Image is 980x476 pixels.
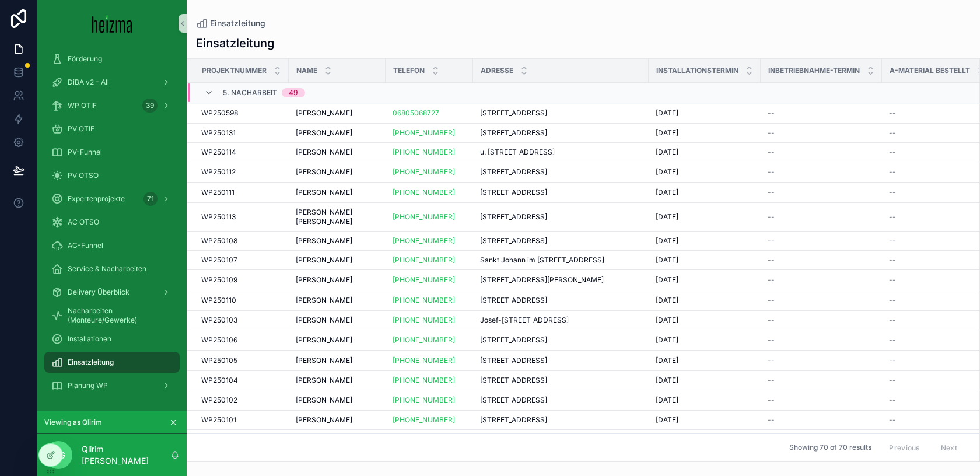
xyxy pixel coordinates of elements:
[296,167,379,177] a: [PERSON_NAME]
[201,296,282,305] a: WP250110
[480,395,547,405] span: [STREET_ADDRESS]
[44,118,180,139] a: PV OTIF
[202,66,267,75] span: Projektnummer
[296,108,352,118] span: [PERSON_NAME]
[201,188,282,197] a: WP250111
[480,316,569,325] span: Josef-[STREET_ADDRESS]
[201,167,282,177] a: WP250112
[393,316,466,325] a: [PHONE_NUMBER]
[68,218,99,227] span: AC OTSO
[889,415,896,425] span: --
[768,256,775,265] span: --
[768,376,875,385] a: --
[768,356,775,365] span: --
[201,376,238,385] span: WP250104
[68,306,168,325] span: Nacharbeiten (Monteure/Gewerke)
[656,415,754,425] a: [DATE]
[393,415,466,425] a: [PHONE_NUMBER]
[393,356,455,365] a: [PHONE_NUMBER]
[480,167,547,177] span: [STREET_ADDRESS]
[68,358,114,367] span: Einsatzleitung
[768,236,875,246] a: --
[768,108,875,118] a: --
[393,148,466,157] a: [PHONE_NUMBER]
[44,282,180,303] a: Delivery Überblick
[44,375,180,396] a: Planung WP
[296,208,379,226] span: [PERSON_NAME] [PERSON_NAME]
[296,188,352,197] span: [PERSON_NAME]
[768,108,775,118] span: --
[890,66,970,75] span: A-Material Bestellt
[296,236,352,246] span: [PERSON_NAME]
[656,188,678,197] span: [DATE]
[656,316,754,325] a: [DATE]
[656,66,738,75] span: Installationstermin
[196,17,265,29] a: Einsatzleitung
[289,88,298,97] div: 49
[480,148,642,157] a: u. [STREET_ADDRESS]
[480,316,642,325] a: Josef-[STREET_ADDRESS]
[44,212,180,233] a: AC OTSO
[44,142,180,163] a: PV-Funnel
[656,148,754,157] a: [DATE]
[768,188,775,197] span: --
[768,296,875,305] a: --
[296,148,379,157] a: [PERSON_NAME]
[656,376,678,385] span: [DATE]
[393,128,455,138] a: [PHONE_NUMBER]
[296,66,317,75] span: Name
[889,188,896,197] span: --
[393,128,466,138] a: [PHONE_NUMBER]
[201,275,237,285] span: WP250109
[201,212,236,222] span: WP250113
[768,66,860,75] span: Inbetriebnahme-Termin
[44,305,180,326] a: Nacharbeiten (Monteure/Gewerke)
[768,335,875,345] a: --
[201,128,282,138] a: WP250131
[768,376,775,385] span: --
[393,188,466,197] a: [PHONE_NUMBER]
[480,356,547,365] span: [STREET_ADDRESS]
[480,415,642,425] a: [STREET_ADDRESS]
[480,212,547,222] span: [STREET_ADDRESS]
[201,316,237,325] span: WP250103
[201,212,282,222] a: WP250113
[768,275,875,285] a: --
[393,167,455,177] a: [PHONE_NUMBER]
[296,415,352,425] span: [PERSON_NAME]
[68,334,111,344] span: Installationen
[656,395,678,405] span: [DATE]
[296,316,379,325] a: [PERSON_NAME]
[768,148,875,157] a: --
[768,167,775,177] span: --
[296,395,379,405] a: [PERSON_NAME]
[296,275,352,285] span: [PERSON_NAME]
[656,316,678,325] span: [DATE]
[296,356,352,365] span: [PERSON_NAME]
[889,167,896,177] span: --
[68,288,129,297] span: Delivery Überblick
[768,415,875,425] a: --
[44,352,180,373] a: Einsatzleitung
[201,167,236,177] span: WP250112
[201,395,237,405] span: WP250102
[480,188,547,197] span: [STREET_ADDRESS]
[656,236,754,246] a: [DATE]
[656,296,678,305] span: [DATE]
[768,296,775,305] span: --
[480,376,547,385] span: [STREET_ADDRESS]
[201,296,236,305] span: WP250110
[201,188,235,197] span: WP250111
[656,335,678,345] span: [DATE]
[296,148,352,157] span: [PERSON_NAME]
[296,128,379,138] a: [PERSON_NAME]
[480,395,642,405] a: [STREET_ADDRESS]
[656,108,678,118] span: [DATE]
[68,381,108,390] span: Planung WP
[480,167,642,177] a: [STREET_ADDRESS]
[68,241,103,250] span: AC-Funnel
[393,167,466,177] a: [PHONE_NUMBER]
[393,212,455,222] a: [PHONE_NUMBER]
[656,275,678,285] span: [DATE]
[201,356,282,365] a: WP250105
